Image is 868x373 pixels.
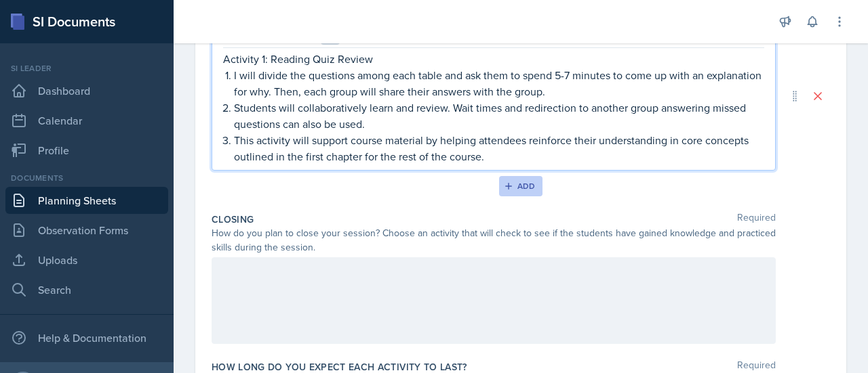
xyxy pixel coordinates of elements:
div: Add [507,181,536,192]
p: This activity will support course material by helping attendees reinforce their understanding in ... [234,132,764,164]
p: I will divide the questions among each table and ask them to spend 5-7 minutes to come up with an... [234,67,764,100]
a: Planning Sheets [5,187,168,214]
span: Required [737,213,776,226]
a: Search [5,276,168,303]
p: Students will collaboratively learn and review. Wait times and redirection to another group answe... [234,100,764,132]
a: Uploads [5,246,168,273]
a: Observation Forms [5,217,168,244]
a: Profile [5,137,168,164]
p: Activity 1: Reading Quiz Review [223,51,764,67]
div: How do you plan to close your session? Choose an activity that will check to see if the students ... [212,226,776,255]
div: Help & Documentation [5,324,168,351]
div: Si leader [5,62,168,74]
div: Documents [5,172,168,184]
a: Dashboard [5,77,168,104]
label: Closing [212,213,254,226]
button: Add [499,176,543,196]
a: Calendar [5,107,168,134]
